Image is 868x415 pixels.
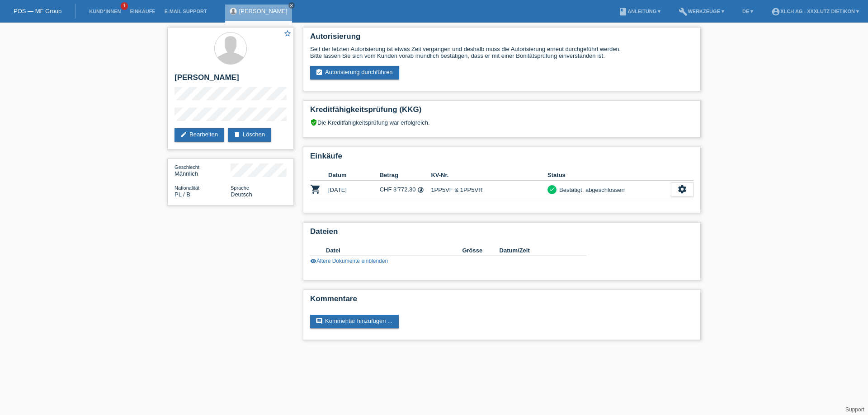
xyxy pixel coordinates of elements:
th: Status [547,170,671,181]
a: Kund*innen [85,9,125,14]
i: verified_user [310,119,317,126]
td: [DATE] [328,181,380,199]
td: 1PP5VF & 1PP5VR [431,181,547,199]
i: Fixe Raten - Zinsübernahme durch Kunde (24 Raten) [417,187,424,193]
i: visibility [310,258,316,264]
i: book [618,7,627,16]
h2: Einkäufe [310,152,693,165]
span: 1 [121,2,128,10]
h2: Kreditfähigkeitsprüfung (KKG) [310,105,693,119]
i: delete [233,131,241,138]
th: Betrag [380,170,431,181]
a: E-Mail Support [160,9,212,14]
a: POS — MF Group [14,8,61,14]
i: account_circle [771,7,780,16]
a: account_circleXLCH AG - XXXLutz Dietikon ▾ [767,9,863,14]
a: visibilityÄltere Dokumente einblenden [310,258,388,264]
i: comment [316,317,323,325]
div: Männlich [175,163,231,177]
a: close [288,2,295,9]
div: Seit der letzten Autorisierung ist etwas Zeit vergangen und deshalb muss die Autorisierung erneut... [310,46,693,59]
span: Polen / B / 05.09.2018 [175,191,190,198]
i: settings [677,184,687,194]
th: Datum/Zeit [500,245,574,256]
th: Grösse [462,245,499,256]
a: assignment_turned_inAutorisierung durchführen [310,66,399,79]
td: CHF 3'772.30 [380,181,431,199]
span: Deutsch [231,191,252,198]
a: Einkäufe [125,9,160,14]
i: star_border [283,29,292,37]
i: close [289,3,294,8]
a: commentKommentar hinzufügen ... [310,315,399,328]
h2: Kommentare [310,294,693,308]
div: Die Kreditfähigkeitsprüfung war erfolgreich. [310,119,693,133]
i: check [549,186,555,192]
th: KV-Nr. [431,170,547,181]
a: Support [845,406,864,413]
span: Nationalität [175,185,199,191]
th: Datum [328,170,380,181]
h2: Autorisierung [310,32,693,46]
h2: [PERSON_NAME] [175,73,287,87]
a: bookAnleitung ▾ [614,9,665,14]
a: star_border [283,29,292,39]
a: buildWerkzeuge ▾ [674,9,729,14]
th: Datei [326,245,462,256]
i: build [679,7,688,16]
a: [PERSON_NAME] [239,8,288,14]
a: deleteLöschen [228,128,271,142]
span: Sprache [231,185,249,191]
i: edit [180,131,187,138]
i: POSP00025956 [310,184,321,195]
i: assignment_turned_in [316,69,323,76]
a: DE ▾ [738,9,758,14]
h2: Dateien [310,227,693,241]
a: editBearbeiten [175,128,224,142]
div: Bestätigt, abgeschlossen [557,185,625,195]
span: Geschlecht [175,164,199,170]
